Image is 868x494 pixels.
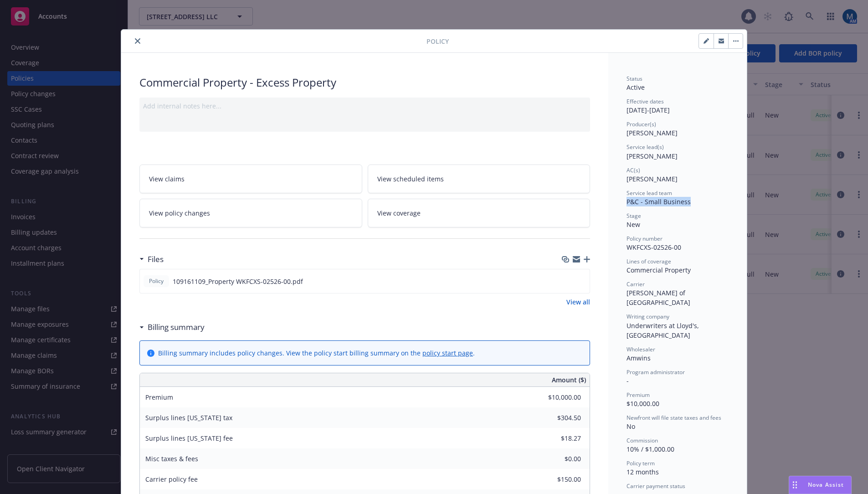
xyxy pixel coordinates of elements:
span: $10,000.00 [627,399,659,408]
span: Surplus lines [US_STATE] tax [145,413,232,422]
a: View policy changes [139,199,362,227]
div: Commercial Property - Excess Property [139,75,590,90]
div: Billing summary [139,321,205,333]
span: Status [627,75,642,82]
span: Premium [145,393,173,401]
span: Amwins [627,354,651,362]
span: Service lead team [627,189,672,197]
span: P&C - Small Business [627,197,691,206]
span: [PERSON_NAME] [627,129,678,137]
input: 0.00 [527,473,586,486]
span: Stage [627,212,641,220]
a: View all [566,297,590,307]
button: preview file [578,277,586,286]
span: Carrier policy fee [145,475,198,484]
span: AC(s) [627,166,640,174]
span: Policy [147,277,165,285]
span: View coverage [377,208,421,218]
span: WKFCXS-02526-00 [627,243,681,252]
span: Carrier [627,280,645,288]
span: No [627,422,635,431]
h3: Billing summary [148,321,205,333]
button: Nova Assist [789,476,852,494]
span: 12 months [627,468,659,476]
span: - [627,376,629,385]
div: Drag to move [789,476,801,494]
span: Commercial Property [627,266,691,274]
span: View scheduled items [377,174,444,184]
span: New [627,220,640,229]
span: Policy [426,36,449,46]
span: Underwriters at Lloyd's, [GEOGRAPHIC_DATA] [627,321,701,340]
a: policy start page [422,349,473,357]
span: [PERSON_NAME] [627,152,678,160]
div: Billing summary includes policy changes. View the policy start billing summary on the . [158,348,475,358]
span: 10% / $1,000.00 [627,445,674,453]
span: Policy number [627,235,663,242]
span: 109161109_Property WKFCXS-02526-00.pdf [173,277,303,286]
span: [PERSON_NAME] [627,175,678,183]
div: Files [139,253,164,265]
span: Newfront will file state taxes and fees [627,414,721,422]
span: Surplus lines [US_STATE] fee [145,434,233,443]
span: Effective dates [627,98,664,105]
a: View claims [139,165,362,193]
h3: Files [148,253,164,265]
button: download file [563,277,570,286]
span: Service lead(s) [627,143,664,151]
span: Active [627,83,645,92]
span: Commission [627,437,658,444]
span: Premium [627,391,650,399]
span: View claims [149,174,185,184]
span: View policy changes [149,208,210,218]
input: 0.00 [527,391,586,404]
a: View scheduled items [368,165,591,193]
input: 0.00 [527,432,586,445]
span: Writing company [627,313,669,320]
span: Program administrator [627,368,685,376]
span: Policy term [627,459,655,467]
input: 0.00 [527,411,586,425]
span: Nova Assist [808,481,844,489]
span: Wholesaler [627,345,655,353]
span: Amount ($) [552,375,586,385]
span: Misc taxes & fees [145,454,198,463]
span: [PERSON_NAME] of [GEOGRAPHIC_DATA] [627,288,690,307]
input: 0.00 [527,452,586,466]
span: Producer(s) [627,120,656,128]
span: Lines of coverage [627,257,671,265]
span: Carrier payment status [627,482,685,490]
div: [DATE] - [DATE] [627,98,729,115]
button: close [132,36,143,46]
a: View coverage [368,199,591,227]
div: Add internal notes here... [143,101,586,111]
